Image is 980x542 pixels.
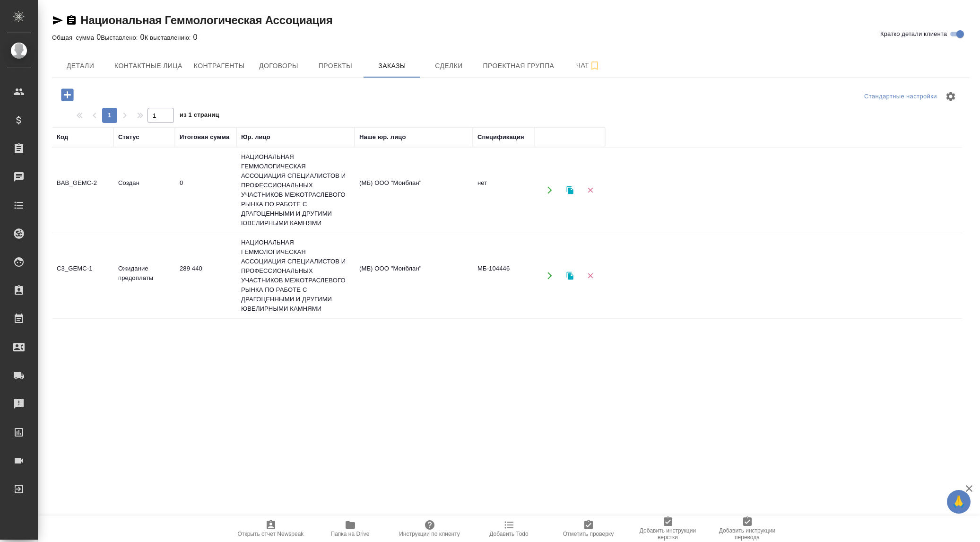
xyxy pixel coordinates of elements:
[880,29,947,39] span: Кратко детали клиента
[57,132,68,142] div: Код
[540,181,559,200] button: Открыть
[52,174,113,207] td: BAB_GEMC-2
[581,266,600,286] button: Удалить
[581,181,600,200] button: Удалить
[236,233,355,318] td: НАЦИОНАЛЬНАЯ ГЕММОЛОГИЧЕСКАЯ АССОЦИАЦИЯ СПЕЦИАЛИСТОВ И ПРОФЕССИОНАЛЬНЫХ УЧАСТНИКОВ МЕЖОТРАСЛЕВОГО...
[175,259,236,292] td: 289 440
[477,132,524,142] div: Спецификация
[113,259,175,292] td: Ожидание предоплаты
[589,60,600,71] svg: Подписаться
[483,60,554,72] span: Проектная группа
[862,89,939,104] div: split button
[355,259,473,292] td: (МБ) ООО "Монблан"
[540,266,559,286] button: Открыть
[52,34,96,41] p: Общая сумма
[54,85,80,105] button: Добавить проект
[369,60,415,72] span: Заказы
[473,174,534,207] td: нет
[236,148,355,233] td: НАЦИОНАЛЬНАЯ ГЕММОЛОГИЧЕСКАЯ АССОЦИАЦИЯ СПЕЦИАЛИСТОВ И ПРОФЕССИОНАЛЬНЫХ УЧАСТНИКОВ МЕЖОТРАСЛЕВОГО...
[180,132,229,142] div: Итоговая сумма
[560,181,580,200] button: Клонировать
[312,60,358,72] span: Проекты
[939,85,962,108] span: Настроить таблицу
[101,34,140,41] p: Выставлено:
[355,174,473,207] td: (МБ) ООО "Монблан"
[180,109,219,123] span: из 1 страниц
[256,60,301,72] span: Договоры
[52,15,63,26] button: Скопировать ссылку для ЯМессенджера
[145,34,193,41] p: К выставлению:
[52,32,970,43] div: 0 0 0
[426,60,471,72] span: Сделки
[194,60,245,72] span: Контрагенты
[114,60,182,72] span: Контактные лица
[473,259,534,292] td: МБ-104446
[58,60,103,72] span: Детали
[241,132,270,142] div: Юр. лицо
[80,14,333,26] a: Национальная Геммологическая Ассоциация
[66,15,77,26] button: Скопировать ссылку
[560,266,580,286] button: Клонировать
[52,259,113,292] td: C3_GEMC-1
[113,174,175,207] td: Создан
[565,60,611,71] span: Чат
[175,174,236,207] td: 0
[947,490,971,514] button: 🙏
[118,132,139,142] div: Статус
[359,132,406,142] div: Наше юр. лицо
[951,492,967,512] span: 🙏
